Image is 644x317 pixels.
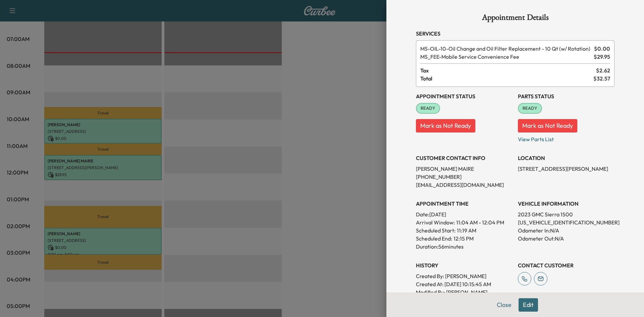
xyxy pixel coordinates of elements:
span: Oil Change and Oil Filter Replacement - 10 Qt (w/ Rotation) [420,45,591,53]
h3: APPOINTMENT TIME [416,200,513,208]
p: 11:19 AM [457,226,476,234]
button: Mark as Not Ready [518,119,577,133]
span: $ 29.95 [594,53,610,61]
span: READY [417,105,439,112]
p: [EMAIL_ADDRESS][DOMAIN_NAME] [416,181,513,189]
h3: Services [416,30,614,38]
p: Scheduled Start: [416,226,455,234]
span: READY [519,105,541,112]
span: Tax [420,66,596,74]
span: Mobile Service Convenience Fee [420,53,591,61]
p: View Parts List [518,133,614,143]
p: Odometer Out: N/A [518,234,614,243]
span: Total [420,74,593,83]
p: Date: [DATE] [416,210,513,218]
h3: History [416,261,513,269]
p: 2023 GMC Sierra 1500 [518,210,614,218]
p: [STREET_ADDRESS][PERSON_NAME] [518,165,614,173]
h1: Appointment Details [416,13,614,24]
p: [PERSON_NAME] MAIRE [416,165,513,173]
button: Close [492,298,516,312]
h3: LOCATION [518,154,614,162]
p: [US_VEHICLE_IDENTIFICATION_NUMBER] [518,218,614,226]
span: $ 32.57 [593,74,610,83]
span: $ 0.00 [594,45,610,53]
h3: Parts Status [518,92,614,100]
p: Scheduled End: [416,234,452,243]
p: Created By : [PERSON_NAME] [416,272,513,280]
button: Mark as Not Ready [416,119,475,133]
span: $ 2.62 [596,66,610,74]
p: Modified By : [PERSON_NAME] [416,288,513,296]
h3: VEHICLE INFORMATION [518,200,614,208]
h3: CONTACT CUSTOMER [518,261,614,269]
p: 12:15 PM [453,234,474,243]
p: Created At : [DATE] 10:15:45 AM [416,280,513,288]
p: Arrival Window: [416,218,513,226]
button: Edit [519,298,538,312]
h3: Appointment Status [416,92,513,100]
p: Duration: 56 minutes [416,243,513,251]
p: [PHONE_NUMBER] [416,173,513,181]
span: 11:04 AM - 12:04 PM [456,218,504,226]
p: Odometer In: N/A [518,226,614,234]
h3: CUSTOMER CONTACT INFO [416,154,513,162]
